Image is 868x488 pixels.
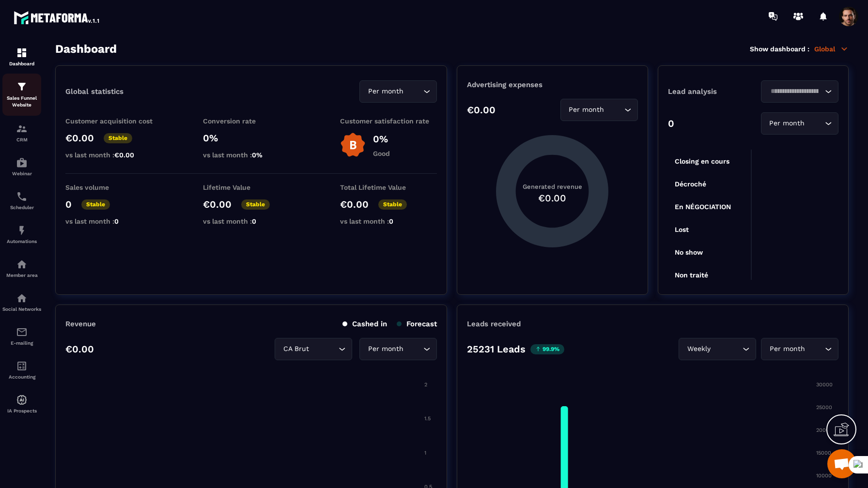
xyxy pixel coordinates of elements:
[713,344,740,354] input: Search for option
[203,198,232,210] p: €0.00
[816,427,833,433] tspan: 20000
[14,9,101,26] img: logo
[340,183,437,191] p: Total Lifetime Value
[81,199,110,210] p: Stable
[567,105,606,115] span: Per month
[405,86,421,97] input: Search for option
[675,203,731,211] tspan: En NÉGOCIATION
[750,45,809,53] p: Show dashboard :
[16,123,28,135] img: formation
[2,171,41,176] p: Webinar
[2,116,41,150] a: formationformationCRM
[366,86,405,97] span: Per month
[668,118,674,129] p: 0
[114,217,119,225] span: 0
[807,344,822,354] input: Search for option
[389,217,393,225] span: 0
[65,151,162,159] p: vs last month :
[2,353,41,387] a: accountantaccountantAccounting
[16,292,28,304] img: social-network
[16,157,28,168] img: automations
[816,473,832,479] tspan: 10000
[203,183,300,191] p: Lifetime Value
[397,320,437,328] p: Forecast
[342,320,387,328] p: Cashed in
[65,320,96,328] p: Revenue
[16,47,28,59] img: formation
[340,117,437,125] p: Customer satisfaction rate
[252,217,256,225] span: 0
[65,183,162,191] p: Sales volume
[55,42,117,56] h3: Dashboard
[65,117,162,125] p: Customer acquisition cost
[424,450,426,456] tspan: 1
[2,273,41,278] p: Member area
[340,217,437,225] p: vs last month :
[814,45,849,53] p: Global
[816,450,831,456] tspan: 15000
[424,381,427,388] tspan: 2
[65,87,124,96] p: Global statistics
[2,150,41,183] a: automationsautomationsWebinar
[679,338,756,360] div: Search for option
[560,99,638,121] div: Search for option
[2,137,41,142] p: CRM
[2,251,41,285] a: automationsautomationsMember area
[2,61,41,66] p: Dashboard
[816,381,833,388] tspan: 30000
[114,151,134,159] span: €0.00
[378,199,407,210] p: Stable
[2,217,41,251] a: automationsautomationsAutomations
[530,344,564,354] p: 99.9%
[104,133,132,143] p: Stable
[2,239,41,244] p: Automations
[16,394,28,406] img: automations
[16,191,28,202] img: scheduler
[675,180,706,188] tspan: Décroché
[405,344,421,354] input: Search for option
[275,338,352,360] div: Search for option
[2,306,41,312] p: Social Networks
[2,40,41,74] a: formationformationDashboard
[675,226,689,233] tspan: Lost
[16,326,28,338] img: email
[16,360,28,372] img: accountant
[2,319,41,353] a: emailemailE-mailing
[467,80,637,89] p: Advertising expenses
[65,217,162,225] p: vs last month :
[761,112,838,135] div: Search for option
[606,105,622,115] input: Search for option
[2,285,41,319] a: social-networksocial-networkSocial Networks
[467,343,526,355] p: 25231 Leads
[767,118,807,129] span: Per month
[203,117,300,125] p: Conversion rate
[675,157,729,166] tspan: Closing en cours
[203,132,300,144] p: 0%
[685,344,713,354] span: Weekly
[340,132,366,158] img: b-badge-o.b3b20ee6.svg
[2,74,41,116] a: formationformationSales Funnel Website
[424,415,431,422] tspan: 1.5
[16,259,28,270] img: automations
[65,198,72,210] p: 0
[675,271,708,279] tspan: Non traité
[203,151,300,159] p: vs last month :
[827,449,856,478] div: Mở cuộc trò chuyện
[16,225,28,236] img: automations
[761,80,838,103] div: Search for option
[65,343,94,355] p: €0.00
[359,338,437,360] div: Search for option
[373,150,390,157] p: Good
[2,374,41,380] p: Accounting
[373,133,390,145] p: 0%
[668,87,753,96] p: Lead analysis
[2,408,41,413] p: IA Prospects
[2,95,41,108] p: Sales Funnel Website
[675,248,703,256] tspan: No show
[311,344,336,354] input: Search for option
[359,80,437,103] div: Search for option
[767,344,807,354] span: Per month
[767,86,822,97] input: Search for option
[366,344,405,354] span: Per month
[467,320,521,328] p: Leads received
